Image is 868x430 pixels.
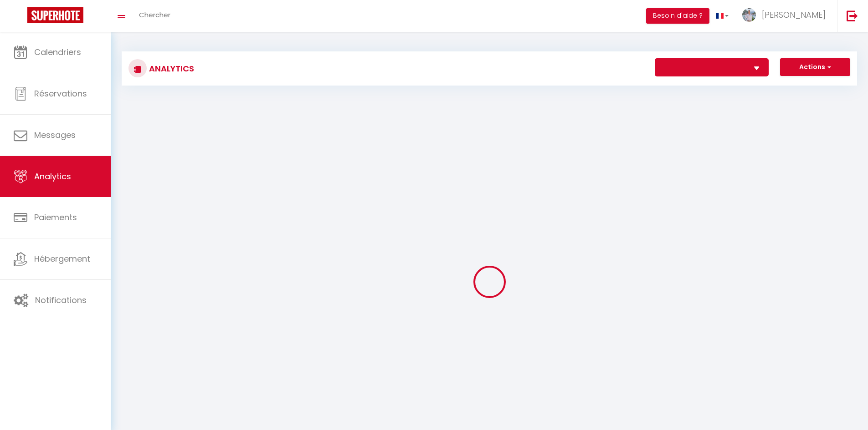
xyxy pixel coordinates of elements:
[34,129,76,141] span: Messages
[34,212,77,223] span: Paiements
[34,253,90,264] span: Hébergement
[34,171,71,182] span: Analytics
[780,58,850,76] button: Actions
[34,88,87,99] span: Réservations
[34,46,81,58] span: Calendriers
[139,10,170,20] span: Chercher
[762,9,826,20] span: [PERSON_NAME]
[27,7,83,23] img: Super Booking
[147,58,194,79] h3: Analytics
[847,10,858,21] img: logout
[35,294,87,306] span: Notifications
[646,8,709,24] button: Besoin d'aide ?
[742,8,756,22] img: ...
